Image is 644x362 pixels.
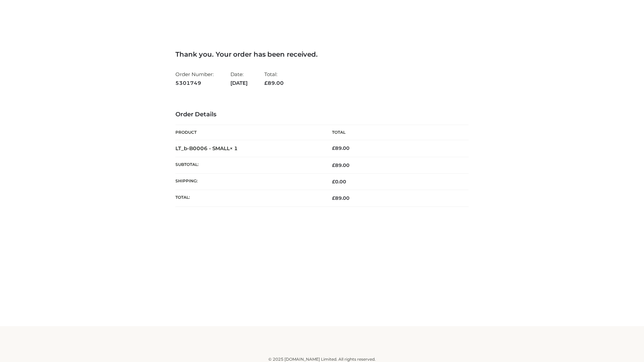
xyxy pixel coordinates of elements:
[230,68,248,89] li: Date:
[175,111,469,118] h3: Order Details
[332,179,346,185] bdi: 0.00
[322,125,469,140] th: Total
[332,145,335,151] span: £
[175,50,469,58] h3: Thank you. Your order has been received.
[264,80,284,86] span: 89.00
[332,162,335,168] span: £
[175,79,214,87] strong: 5301749
[332,195,350,201] span: 89.00
[175,68,214,89] li: Order Number:
[332,145,350,151] bdi: 89.00
[332,162,350,168] span: 89.00
[175,125,322,140] th: Product
[332,195,335,201] span: £
[175,145,238,152] strong: LT_b-B0006 - SMALL
[230,79,248,87] strong: [DATE]
[175,190,322,206] th: Total:
[175,174,322,190] th: Shipping:
[332,179,335,185] span: £
[264,80,268,86] span: £
[230,145,238,152] strong: × 1
[264,68,284,89] li: Total:
[175,157,322,173] th: Subtotal:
